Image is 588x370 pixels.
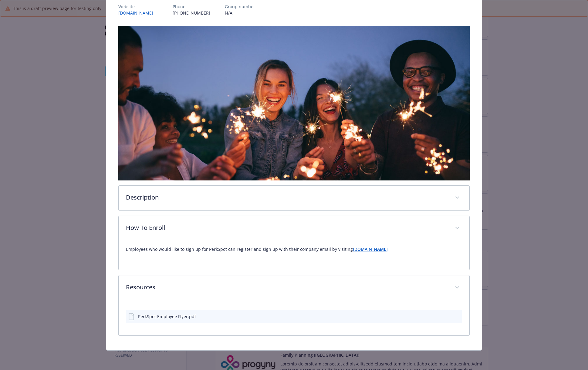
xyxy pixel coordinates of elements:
p: [PHONE_NUMBER] [173,10,210,16]
p: Description [126,193,448,202]
div: PerkSpot Employee Flyer.pdf [138,313,196,320]
p: Resources [126,283,448,292]
div: How To Enroll [119,241,469,270]
div: Description [119,186,469,210]
p: N/A [225,10,255,16]
div: Resources [119,275,469,300]
img: banner [118,26,470,180]
button: preview file [454,313,460,320]
button: download file [444,313,449,320]
p: How To Enroll [126,223,448,232]
a: [DOMAIN_NAME] [118,10,158,16]
div: How To Enroll [119,216,469,241]
a: [DOMAIN_NAME] [353,246,388,252]
p: Phone [173,3,210,10]
p: Website [118,3,158,10]
div: Resources [119,300,469,335]
p: Employees who would like to sign up for PerkSpot can register and sign up with their company emai... [126,246,462,253]
p: Group number [225,3,255,10]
